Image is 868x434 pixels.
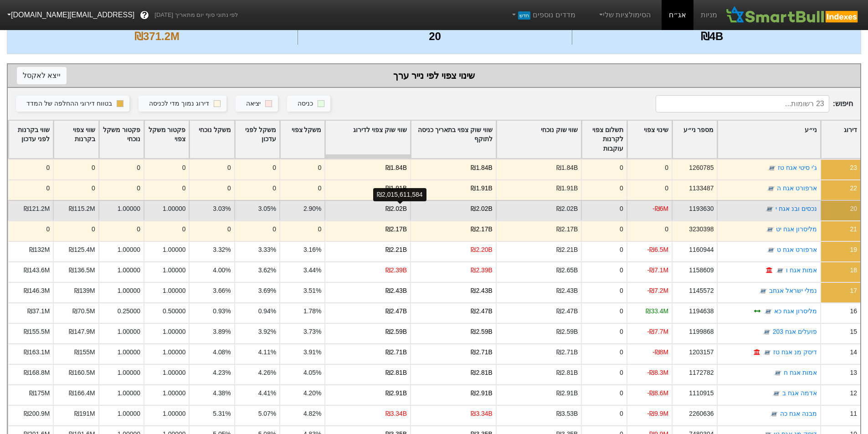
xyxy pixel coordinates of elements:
[471,245,492,255] div: ₪2.20B
[471,225,492,234] div: ₪2.17B
[163,388,185,398] div: 1.00000
[213,266,231,275] div: 4.00%
[471,327,492,337] div: ₪2.59B
[762,328,771,337] img: tase link
[163,245,185,255] div: 1.00000
[163,204,185,214] div: 1.00000
[163,327,185,337] div: 1.00000
[69,327,95,337] div: ₪147.9M
[325,121,410,158] div: Toggle SortBy
[144,121,189,158] div: Toggle SortBy
[385,163,407,173] div: ₪1.84B
[471,184,492,193] div: ₪1.91B
[272,225,276,234] div: 0
[850,286,857,296] div: 17
[385,327,407,337] div: ₪2.59B
[303,388,321,398] div: 4.20%
[182,225,186,234] div: 0
[373,188,426,201] div: ₪2,015,611,584
[24,327,50,337] div: ₪155.5M
[24,286,50,296] div: ₪146.3M
[850,266,857,275] div: 18
[24,409,50,419] div: ₪200.9M
[303,204,321,214] div: 2.90%
[385,245,407,255] div: ₪2.21B
[235,121,279,158] div: Toggle SortBy
[689,204,714,214] div: 1193630
[769,287,817,294] a: נמלי ישראל אגחב
[556,306,578,316] div: ₪2.47B
[556,245,578,255] div: ₪2.21B
[29,388,50,398] div: ₪175M
[385,286,407,296] div: ₪2.43B
[821,121,860,158] div: Toggle SortBy
[620,306,623,316] div: 0
[647,245,669,255] div: -₪6.5M
[766,246,776,255] img: tase link
[118,409,140,419] div: 1.00000
[850,184,857,193] div: 22
[471,204,492,214] div: ₪2.02B
[385,225,407,234] div: ₪2.17B
[118,388,140,398] div: 1.00000
[16,96,129,112] button: בטווח דירוגי ההחלפה של המדד
[190,121,234,158] div: Toggle SortBy
[118,266,140,275] div: 1.00000
[258,327,276,337] div: 3.92%
[656,95,853,112] span: חיפוש :
[318,163,322,173] div: 0
[118,204,140,214] div: 1.00000
[556,347,578,357] div: ₪2.71B
[411,121,496,158] div: Toggle SortBy
[92,225,95,234] div: 0
[518,11,530,20] span: חדש
[556,286,578,296] div: ₪2.43B
[303,245,321,255] div: 3.16%
[139,96,226,112] button: דירוג נמוך מדי לכניסה
[620,163,623,173] div: 0
[227,163,231,173] div: 0
[24,347,50,357] div: ₪163.1M
[776,266,785,276] img: tase link
[689,266,714,275] div: 1158609
[24,266,50,275] div: ₪143.6M
[213,368,231,378] div: 4.23%
[471,347,492,357] div: ₪2.71B
[236,96,278,112] button: יציאה
[764,307,773,317] img: tase link
[850,163,857,173] div: 23
[774,307,817,315] a: מליסרון אגח כא
[620,368,623,378] div: 0
[213,409,231,419] div: 5.31%
[213,245,231,255] div: 3.32%
[303,368,321,378] div: 4.05%
[24,368,50,378] div: ₪168.8M
[163,286,185,296] div: 1.00000
[767,164,776,173] img: tase link
[647,368,669,378] div: -₪8.3M
[74,347,95,357] div: ₪155M
[850,347,857,357] div: 14
[227,225,231,234] div: 0
[258,204,276,214] div: 3.05%
[776,225,817,233] a: מליסרון אגח יט
[620,225,623,234] div: 0
[759,287,768,296] img: tase link
[471,409,492,419] div: ₪3.34B
[29,245,50,255] div: ₪132M
[656,95,829,112] input: 23 רשומות...
[850,204,857,214] div: 20
[69,266,95,275] div: ₪136.5M
[556,388,578,398] div: ₪2.91B
[258,286,276,296] div: 3.69%
[689,245,714,255] div: 1160944
[54,121,98,158] div: Toggle SortBy
[689,388,714,398] div: 1110915
[303,286,321,296] div: 3.51%
[163,266,185,275] div: 1.00000
[778,164,817,171] a: ג'י סיטי אגח טז
[689,368,714,378] div: 1172782
[471,286,492,296] div: ₪2.43B
[46,163,50,173] div: 0
[689,347,714,357] div: 1203157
